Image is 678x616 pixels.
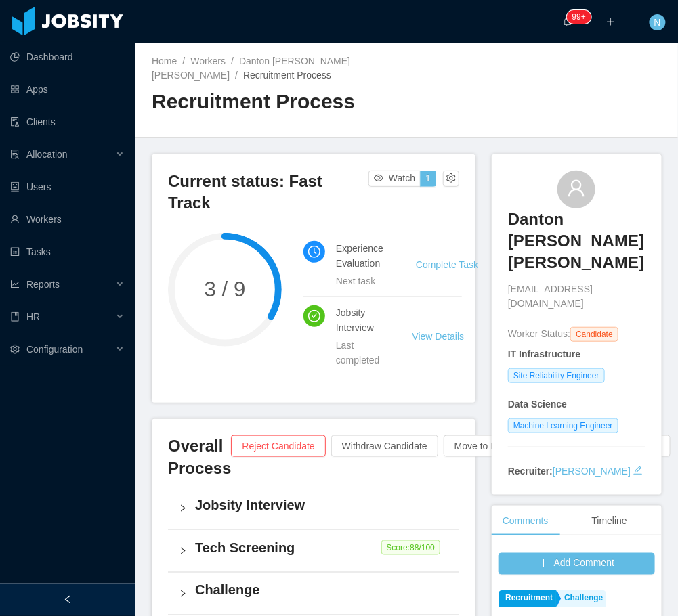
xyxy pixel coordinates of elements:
[179,504,187,512] i: icon: right
[195,581,448,600] h4: Challenge
[10,312,20,322] i: icon: book
[444,435,546,457] button: Move to Fast Track
[499,553,655,575] button: icon: plusAdd Comment
[381,540,440,555] span: Score: 88 /100
[10,345,20,354] i: icon: setting
[416,259,478,270] a: Complete Task
[553,466,631,477] a: [PERSON_NAME]
[152,88,407,116] h2: Recruitment Process
[168,573,459,615] div: icon: rightChallenge
[508,349,580,359] strong: IT Infrastructure
[26,344,83,355] span: Configuration
[581,506,638,536] div: Timeline
[336,273,383,288] div: Next task
[152,56,177,66] a: Home
[179,590,187,598] i: icon: right
[190,56,226,66] a: Workers
[243,70,331,81] span: Recruitment Process
[412,331,465,342] a: View Details
[508,466,553,477] strong: Recruiter:
[152,56,350,81] a: Danton [PERSON_NAME] [PERSON_NAME]
[508,328,570,339] span: Worker Status:
[308,310,320,322] i: icon: check-circle
[308,246,320,258] i: icon: clock-circle
[508,399,567,410] strong: Data Science
[26,279,60,290] span: Reports
[499,591,556,608] a: Recruitment
[336,241,383,271] h4: Experience Evaluation
[195,496,448,514] h4: Jobsity Interview
[420,171,436,187] button: 1
[195,538,448,557] h4: Tech Screening
[179,547,187,555] i: icon: right
[508,368,605,383] span: Site Reliability Engineer
[231,56,234,66] span: /
[331,435,438,457] button: Withdraw Candidate
[231,435,325,457] button: Reject Candidate
[368,171,421,187] button: icon: eyeWatch
[182,56,185,66] span: /
[557,591,606,608] a: Challenge
[10,206,125,233] a: icon: userWorkers
[563,17,572,26] i: icon: bell
[168,487,459,529] div: icon: rightJobsity Interview
[168,435,231,479] h3: Overall Process
[567,179,586,198] i: icon: user
[10,238,125,265] a: icon: profileTasks
[10,43,125,70] a: icon: pie-chartDashboard
[508,208,645,274] h3: Danton [PERSON_NAME] [PERSON_NAME]
[168,171,368,215] h3: Current status: Fast Track
[10,150,20,159] i: icon: solution
[570,327,618,342] span: Candidate
[336,305,380,335] h4: Jobsity Interview
[508,208,645,282] a: Danton [PERSON_NAME] [PERSON_NAME]
[10,108,125,135] a: icon: auditClients
[26,149,68,160] span: Allocation
[10,280,20,289] i: icon: line-chart
[492,506,559,536] div: Comments
[26,311,40,322] span: HR
[168,530,459,572] div: icon: rightTech Screening
[336,338,380,368] div: Last completed
[606,17,616,26] i: icon: plus
[235,70,238,81] span: /
[654,14,661,30] span: N
[443,171,459,187] button: icon: setting
[168,280,282,301] span: 3 / 9
[10,173,125,200] a: icon: robotUsers
[508,418,618,433] span: Machine Learning Engineer
[633,466,643,475] i: icon: edit
[10,76,125,103] a: icon: appstoreApps
[508,282,645,311] span: [EMAIL_ADDRESS][DOMAIN_NAME]
[567,10,591,24] sup: 1654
